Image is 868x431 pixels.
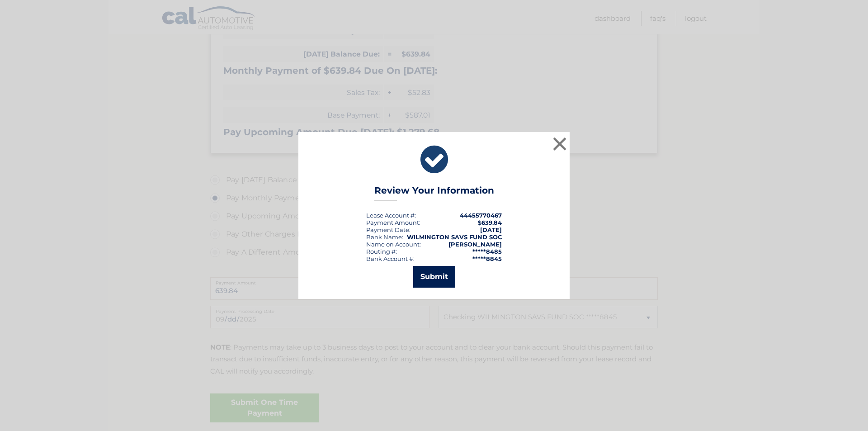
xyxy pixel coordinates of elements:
strong: 44455770467 [460,212,502,219]
div: Bank Name: [366,233,403,241]
h3: Review Your Information [374,185,494,201]
div: Lease Account #: [366,212,416,219]
strong: [PERSON_NAME] [448,241,502,248]
span: Payment Date [366,226,409,233]
button: × [551,135,569,153]
span: [DATE] [480,226,502,233]
button: Submit [413,266,455,288]
div: Bank Account #: [366,255,415,262]
div: Routing #: [366,248,397,255]
div: Name on Account: [366,241,421,248]
span: $639.84 [478,219,502,226]
strong: WILMINGTON SAVS FUND SOC [407,233,502,241]
div: Payment Amount: [366,219,420,226]
div: : [366,226,410,233]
